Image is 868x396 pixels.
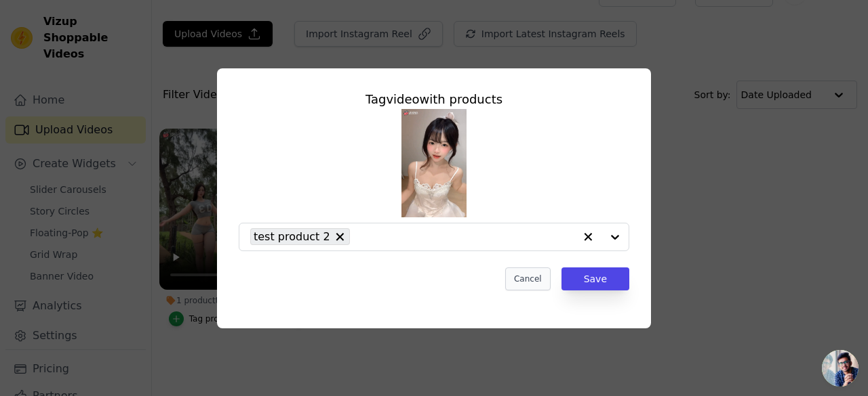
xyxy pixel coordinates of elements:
[254,228,330,245] span: test product 2
[505,267,551,290] button: Cancel
[401,109,467,217] img: vizup-images-5b58.png
[239,90,629,109] div: Tag video with products
[561,267,629,290] button: Save
[822,350,859,387] a: 开放式聊天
